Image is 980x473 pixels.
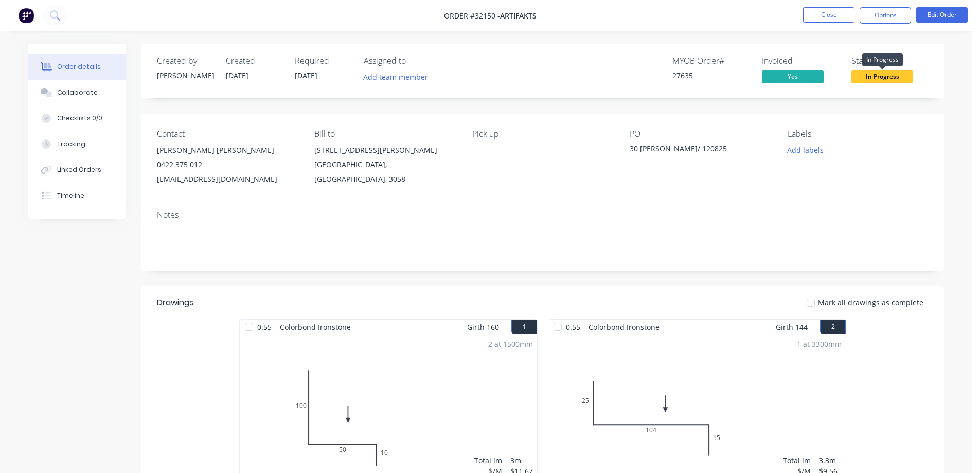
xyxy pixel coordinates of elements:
[295,71,317,80] span: [DATE]
[472,129,613,139] div: Pick up
[157,143,298,157] div: [PERSON_NAME] [PERSON_NAME]
[474,455,502,466] div: Total lm
[157,157,298,172] div: 0422 375 012
[28,54,126,80] button: Order details
[862,53,903,66] div: In Progress
[783,455,811,466] div: Total lm
[562,320,584,335] span: 0.55
[226,56,282,66] div: Created
[797,339,842,349] div: 1 at 3300mm
[28,157,126,183] button: Linked Orders
[776,320,808,335] span: Girth 144
[819,455,842,466] div: 3.3m
[511,320,537,334] button: 1
[510,455,533,466] div: 3m
[57,88,98,97] div: Collaborate
[28,80,126,106] button: Collaborate
[818,297,923,308] span: Mark all drawings as complete
[28,106,126,131] button: Checklists 0/0
[851,70,913,83] span: In Progress
[762,56,839,66] div: Invoiced
[57,139,85,149] div: Tracking
[820,320,846,334] button: 2
[781,143,829,157] button: Add labels
[276,320,355,335] span: Colorbond Ironstone
[157,296,193,309] div: Drawings
[157,129,298,139] div: Contact
[157,172,298,186] div: [EMAIL_ADDRESS][DOMAIN_NAME]
[630,129,771,139] div: PO
[630,143,758,157] div: 30 [PERSON_NAME]/ 120825
[295,56,351,66] div: Required
[314,129,455,139] div: Bill to
[444,11,500,21] span: Order #32150 -
[226,71,248,80] span: [DATE]
[28,131,126,157] button: Tracking
[672,56,750,66] div: MYOB Order #
[851,70,913,85] button: In Progress
[762,70,824,83] span: Yes
[358,70,434,84] button: Add team member
[364,56,467,66] div: Assigned to
[157,56,213,66] div: Created by
[488,339,533,349] div: 2 at 1500mm
[803,7,854,23] button: Close
[364,70,434,84] button: Add team member
[860,7,911,24] button: Options
[57,62,101,72] div: Order details
[57,114,102,123] div: Checklists 0/0
[851,56,929,66] div: Status
[57,165,101,174] div: Linked Orders
[314,157,455,186] div: [GEOGRAPHIC_DATA], [GEOGRAPHIC_DATA], 3058
[314,143,455,157] div: [STREET_ADDRESS][PERSON_NAME]
[584,320,664,335] span: Colorbond Ironstone
[672,70,750,81] div: 27635
[57,191,84,200] div: Timeline
[467,320,499,335] span: Girth 160
[253,320,276,335] span: 0.55
[28,183,126,208] button: Timeline
[157,143,298,186] div: [PERSON_NAME] [PERSON_NAME]0422 375 012[EMAIL_ADDRESS][DOMAIN_NAME]
[157,210,929,220] div: Notes
[314,143,455,186] div: [STREET_ADDRESS][PERSON_NAME][GEOGRAPHIC_DATA], [GEOGRAPHIC_DATA], 3058
[788,129,929,139] div: Labels
[500,11,537,21] span: ARTIFAKTS
[916,7,968,23] button: Edit Order
[157,70,213,81] div: [PERSON_NAME]
[19,8,34,23] img: Factory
